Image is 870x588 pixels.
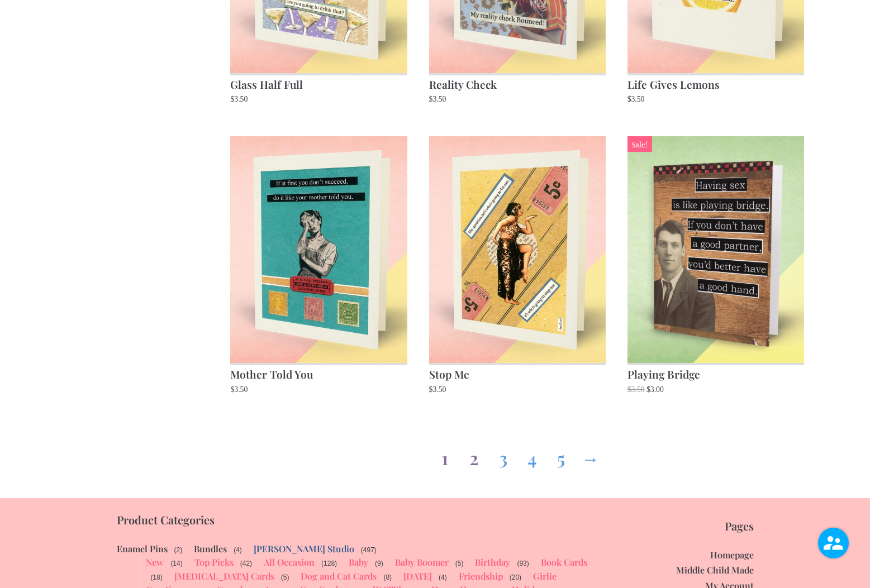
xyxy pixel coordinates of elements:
[454,558,465,568] span: (5)
[541,556,587,568] a: Book Cards
[627,136,804,363] img: Playing Bridge
[646,385,664,394] bdi: 3.00
[429,385,446,394] bdi: 3.50
[627,385,645,394] bdi: 3.50
[280,572,291,582] span: (5)
[475,556,510,568] a: Birthday
[627,73,804,93] h2: Life Gives Lemons
[438,572,448,582] span: (4)
[516,558,530,568] span: (93)
[382,572,393,582] span: (8)
[174,570,274,582] a: [MEDICAL_DATA] Cards
[459,570,503,582] a: Friendship
[429,73,606,93] h2: Reality Check
[429,385,433,394] span: $
[581,436,599,476] a: →
[301,570,377,582] a: Dog and Cat Cards
[194,543,227,554] a: Bundles
[429,95,446,103] bdi: 3.50
[403,570,432,582] a: [DATE]
[494,436,512,476] a: Page 3
[646,385,650,394] span: $
[254,543,354,554] a: [PERSON_NAME] Studio
[429,95,433,103] span: $
[230,136,407,396] a: Mother Told You $3.50
[429,363,606,383] h2: Stop Me
[230,95,234,103] span: $
[239,558,253,568] span: (42)
[230,385,248,394] bdi: 3.50
[627,136,804,396] a: Sale! Playing Bridge
[710,549,754,561] a: Homepage
[360,545,378,555] span: (497)
[169,558,183,568] span: (14)
[676,564,754,576] a: Middle Child Made
[508,572,522,582] span: (20)
[173,545,184,555] span: (2)
[232,545,243,555] span: (4)
[465,436,483,476] a: Page 2
[523,436,541,476] a: Page 4
[627,136,652,152] span: Sale!
[230,436,805,476] nav: Product Pagination
[613,520,754,532] p: Pages
[552,436,570,476] a: Page 5
[230,363,407,383] h2: Mother Told You
[818,528,849,558] img: user.png
[117,543,168,554] a: Enamel Pins
[230,136,407,363] img: Mother Told You
[320,558,338,568] span: (128)
[374,558,384,568] span: (9)
[264,556,315,568] a: All Occasion
[149,572,163,582] span: (18)
[436,436,454,476] span: Page 1
[230,73,407,93] h2: Glass Half Full
[146,556,164,568] a: New
[627,95,631,103] span: $
[230,95,248,103] bdi: 3.50
[117,514,591,526] p: Product Categories
[349,556,368,568] a: Baby
[627,363,804,383] h2: Playing Bridge
[395,556,449,568] a: Baby Boomer
[230,385,234,394] span: $
[194,556,234,568] a: Top Picks
[627,385,631,394] span: $
[429,136,606,396] a: Stop Me $3.50
[429,136,606,363] img: Stop Me
[627,95,645,103] bdi: 3.50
